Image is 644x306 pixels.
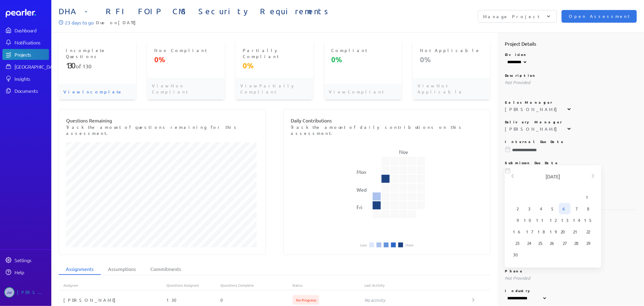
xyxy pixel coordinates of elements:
td: Tuesday, November 18, 2025 [535,226,547,237]
p: 23 days to go [65,19,94,26]
div: Settings [14,257,48,263]
p: Track the amount of questions remaining for this assessment. [66,124,258,136]
div: [PERSON_NAME] [59,297,167,303]
p: Incomplete Questions [66,47,129,59]
p: Track the amount of daily contributions on this assessment. [291,124,483,136]
div: No activity [364,297,473,303]
a: Notifications [2,37,49,48]
div: [GEOGRAPHIC_DATA] [14,63,59,70]
p: Not Applicable [420,47,483,53]
p: Compliant [332,47,395,53]
td: Saturday, November 29, 2025 [582,237,594,249]
td: Saturday, November 1, 2025 [582,191,594,203]
a: JW[PERSON_NAME] [2,285,49,300]
td: Thursday, November 20, 2025 [559,226,571,237]
text: Fri [357,204,362,210]
div: [PERSON_NAME] [505,126,560,132]
td: Thursday, November 27, 2025 [559,237,571,249]
text: Nov [399,149,408,155]
a: Projects [2,49,49,60]
td: Wednesday, November 19, 2025 [547,226,559,237]
p: View Not Applicable [413,78,490,99]
div: Insights [14,76,48,82]
td: Tuesday, November 4, 2025 [535,203,547,214]
a: Help [2,267,49,278]
div: 0 [220,297,292,303]
td: Friday, November 7, 2025 [571,203,582,214]
span: 130 [66,61,76,70]
div: [PERSON_NAME] [17,287,47,298]
p: 0% [332,55,395,64]
td: Saturday, November 15, 2025 [582,214,594,226]
span: Not Provided [505,80,530,85]
td: Thursday, November 13, 2025 [559,214,571,226]
td: Sunday, November 9, 2025 [511,214,523,226]
a: [GEOGRAPHIC_DATA] [2,61,49,72]
p: Division [505,52,637,57]
p: 0% [420,55,483,64]
div: Questions Complete [220,283,292,288]
p: Non Compliant [154,47,217,53]
li: Commitments [143,263,188,275]
div: Notifications [14,39,48,45]
p: View Compliant [324,84,402,99]
td: Wednesday, November 26, 2025 [547,237,559,249]
p: 0% [154,55,217,64]
div: Questions Assigned [167,283,221,288]
a: Dashboard [6,9,49,18]
div: [PERSON_NAME] [505,106,560,112]
td: Saturday, November 8, 2025 [582,203,594,214]
p: View Partially Compliant [235,78,313,99]
span: Due on [DATE] [96,19,139,26]
td: Monday, November 10, 2025 [523,214,535,226]
td: Sunday, November 2, 2025 [511,203,523,214]
p: Submisson Due Date [505,160,637,165]
p: of [66,61,129,70]
li: Assumptions [101,263,143,275]
li: Assignments [59,263,101,275]
a: Dashboard [2,25,49,36]
p: Sales Manager [505,100,637,105]
p: Daily Contributions [291,117,483,124]
input: Please choose a due date [505,147,637,153]
button: Open Assessment [562,10,637,23]
h2: Project Details [505,40,637,47]
div: Projects [14,51,48,57]
div: Last Activity [364,283,473,288]
div: Calendar [505,165,601,268]
td: Friday, November 21, 2025 [571,226,582,237]
p: Phone [505,269,637,273]
td: Sunday, November 30, 2025 [511,249,523,260]
a: Documents [2,85,49,96]
td: Tuesday, November 11, 2025 [535,214,547,226]
div: Help [14,269,48,275]
td: Sunday, November 16, 2025 [511,226,523,237]
td: Friday, November 14, 2025 [571,214,582,226]
p: View Non Compliant [147,78,225,99]
p: Internal Due Date [505,139,637,144]
p: Partially Compliant [243,47,306,59]
div: Dashboard [14,27,48,33]
p: Questions Remaining [66,117,258,124]
span: Open Assessment [569,13,630,20]
p: Description [505,73,637,78]
p: 0% [243,61,306,70]
p: View Incomplete [59,84,136,99]
td: Friday, November 28, 2025 [571,237,582,249]
td: Monday, November 24, 2025 [523,237,535,249]
span: Jeremy Williams [4,287,14,298]
text: Mon [357,169,366,175]
p: Manage Project [483,13,540,19]
td: Selected. Thursday, November 6, 2025 [559,203,571,214]
td: Monday, November 3, 2025 [523,203,535,214]
span: Not Provided [505,275,530,281]
p: Delivery Manager [505,119,637,124]
span: 130 [82,63,91,69]
p: Industry [505,288,637,293]
td: Wednesday, November 5, 2025 [547,203,559,214]
a: Insights [2,73,49,84]
li: Less [360,243,367,247]
text: Wed [357,187,367,193]
td: Tuesday, November 25, 2025 [535,237,547,249]
div: Documents [14,88,48,94]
